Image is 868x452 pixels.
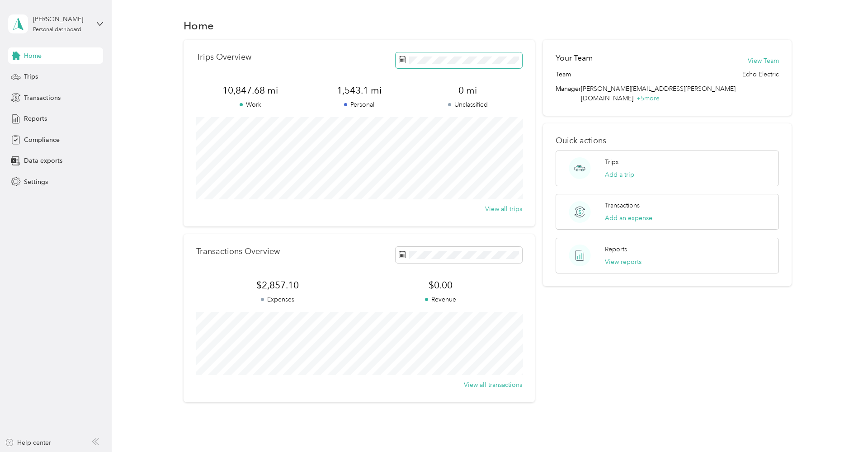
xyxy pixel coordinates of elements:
[196,295,359,304] p: Expenses
[196,247,280,256] p: Transactions Overview
[305,84,414,97] span: 1,543.1 mi
[359,279,522,292] span: $0.00
[24,135,60,145] span: Compliance
[24,72,38,81] span: Trips
[556,84,581,103] span: Manager
[24,114,47,123] span: Reports
[556,52,593,64] h2: Your Team
[817,401,868,452] iframe: Everlance-gr Chat Button Frame
[5,438,51,447] button: Help center
[605,170,634,179] button: Add a trip
[556,136,779,146] p: Quick actions
[305,100,414,109] p: Personal
[196,100,305,109] p: Work
[24,51,42,61] span: Home
[605,201,640,210] p: Transactions
[24,177,48,187] span: Settings
[637,94,660,102] span: + 5 more
[485,204,522,214] button: View all trips
[748,56,779,66] button: View Team
[742,70,779,79] span: Echo Electric
[196,279,359,292] span: $2,857.10
[359,295,522,304] p: Revenue
[196,52,251,62] p: Trips Overview
[605,157,618,167] p: Trips
[33,27,81,33] div: Personal dashboard
[414,84,523,97] span: 0 mi
[605,257,642,267] button: View reports
[581,85,736,102] span: [PERSON_NAME][EMAIL_ADDRESS][PERSON_NAME][DOMAIN_NAME]
[184,21,214,30] h1: Home
[605,245,627,254] p: Reports
[24,93,61,103] span: Transactions
[24,156,62,165] span: Data exports
[556,70,571,79] span: Team
[33,14,90,24] div: [PERSON_NAME]
[414,100,523,109] p: Unclassified
[605,213,652,223] button: Add an expense
[464,380,522,390] button: View all transactions
[196,84,305,97] span: 10,847.68 mi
